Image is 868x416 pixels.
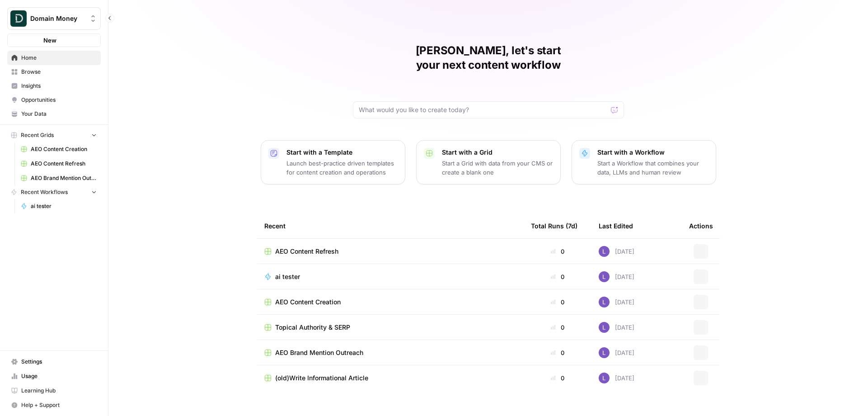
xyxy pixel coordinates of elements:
[17,142,101,156] a: AEO Content Creation
[599,322,634,333] div: [DATE]
[21,372,97,380] span: Usage
[275,298,341,307] span: AEO Content Creation
[597,148,708,157] p: Start with a Workflow
[599,297,610,307] img: rn7sh892ioif0lo51687sih9ndqw
[531,213,577,238] div: Total Runs (7d)
[43,36,56,45] span: New
[21,68,97,76] span: Browse
[531,298,584,307] div: 0
[7,355,101,369] a: Settings
[7,65,101,79] a: Browse
[599,297,634,307] div: [DATE]
[599,373,634,383] div: [DATE]
[599,246,610,257] img: rn7sh892ioif0lo51687sih9ndqw
[275,348,363,357] span: AEO Brand Mention Outreach
[21,387,97,395] span: Learning Hub
[286,148,398,157] p: Start with a Template
[7,398,101,412] button: Help + Support
[599,246,634,257] div: [DATE]
[17,156,101,171] a: AEO Content Refresh
[31,145,97,153] span: AEO Content Creation
[531,272,584,281] div: 0
[599,347,610,358] img: rn7sh892ioif0lo51687sih9ndqw
[17,199,101,213] a: ai tester
[689,213,713,238] div: Actions
[21,131,54,139] span: Recent Grids
[21,110,97,118] span: Your Data
[531,348,584,357] div: 0
[17,171,101,185] a: AEO Brand Mention Outreach
[599,271,634,282] div: [DATE]
[275,272,300,281] span: ai tester
[353,43,624,72] h1: [PERSON_NAME], let's start your next content workflow
[264,373,516,383] a: (old)Write Informational Article
[7,383,101,398] a: Learning Hub
[597,159,708,177] p: Start a Workflow that combines your data, LLMs and human review
[7,51,101,65] a: Home
[599,373,610,383] img: rn7sh892ioif0lo51687sih9ndqw
[7,369,101,383] a: Usage
[599,347,634,358] div: [DATE]
[264,272,516,281] a: ai tester
[21,54,97,62] span: Home
[7,7,101,30] button: Workspace: Domain Money
[531,323,584,332] div: 0
[31,174,97,182] span: AEO Brand Mention Outreach
[599,322,610,333] img: rn7sh892ioif0lo51687sih9ndqw
[10,10,27,27] img: Domain Money Logo
[7,128,101,142] button: Recent Grids
[286,159,398,177] p: Launch best-practice driven templates for content creation and operations
[21,96,97,104] span: Opportunities
[264,323,516,332] a: Topical Authority & SERP
[442,159,553,177] p: Start a Grid with data from your CMS or create a blank one
[264,348,516,357] a: AEO Brand Mention Outreach
[599,213,633,238] div: Last Edited
[531,247,584,256] div: 0
[416,140,561,184] button: Start with a GridStart a Grid with data from your CMS or create a blank one
[264,298,516,307] a: AEO Content Creation
[442,148,553,157] p: Start with a Grid
[21,188,68,196] span: Recent Workflows
[7,107,101,121] a: Your Data
[21,358,97,366] span: Settings
[275,373,368,383] span: (old)Write Informational Article
[275,323,350,332] span: Topical Authority & SERP
[7,185,101,199] button: Recent Workflows
[261,140,405,184] button: Start with a TemplateLaunch best-practice driven templates for content creation and operations
[21,82,97,90] span: Insights
[31,202,97,210] span: ai tester
[359,105,607,114] input: What would you like to create today?
[599,271,610,282] img: rn7sh892ioif0lo51687sih9ndqw
[275,247,338,256] span: AEO Content Refresh
[30,14,85,23] span: Domain Money
[7,33,101,47] button: New
[7,93,101,107] a: Opportunities
[264,213,516,238] div: Recent
[7,79,101,93] a: Insights
[572,140,716,184] button: Start with a WorkflowStart a Workflow that combines your data, LLMs and human review
[21,401,97,409] span: Help + Support
[531,373,584,383] div: 0
[31,160,97,168] span: AEO Content Refresh
[264,247,516,256] a: AEO Content Refresh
